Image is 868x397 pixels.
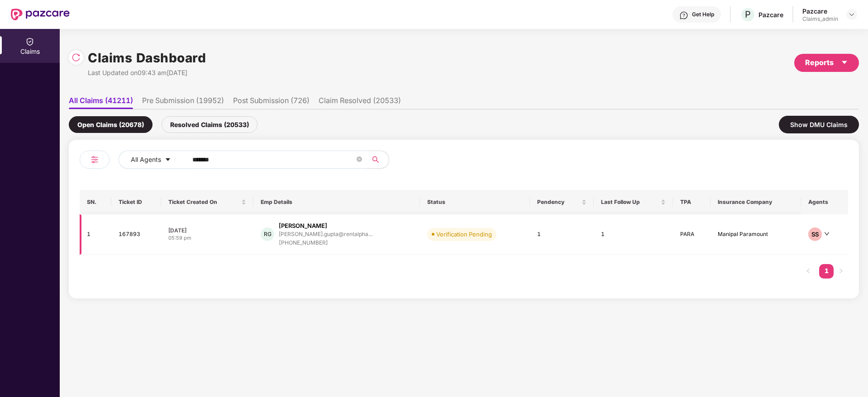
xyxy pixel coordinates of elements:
[745,9,751,20] span: P
[594,190,673,214] th: Last Follow Up
[80,214,111,255] td: 1
[673,214,711,255] td: PARA
[367,156,384,163] span: search
[233,96,310,109] li: Post Submission (726)
[72,53,81,62] img: svg+xml;base64,PHN2ZyBpZD0iUmVsb2FkLTMyeDMyIiB4bWxucz0iaHR0cDovL3d3dy53My5vcmcvMjAwMC9zdmciIHdpZH...
[673,190,711,214] th: TPA
[88,48,206,68] h1: Claims Dashboard
[834,264,848,279] li: Next Page
[801,264,816,279] li: Previous Page
[530,190,594,214] th: Pendency
[261,227,274,241] div: RG
[841,59,848,66] span: caret-down
[89,154,100,165] img: svg+xml;base64,PHN2ZyB4bWxucz0iaHR0cDovL3d3dy53My5vcmcvMjAwMC9zdmciIHdpZHRoPSIyNCIgaGVpZ2h0PSIyNC...
[131,155,161,165] span: All Agents
[838,268,844,274] span: right
[848,11,855,18] img: svg+xml;base64,PHN2ZyBpZD0iRHJvcGRvd24tMzJ4MzIiIHhtbG5zPSJodHRwOi8vd3d3LnczLm9yZy8yMDAwL3N2ZyIgd2...
[162,116,258,133] div: Resolved Claims (20533)
[806,268,811,274] span: left
[253,190,420,214] th: Emp Details
[594,214,673,255] td: 1
[367,151,389,169] button: search
[88,68,206,78] div: Last Updated on 09:43 am[DATE]
[80,190,111,214] th: SN.
[119,151,191,169] button: All Agentscaret-down
[802,15,838,23] div: Claims_admin
[537,198,580,206] span: Pendency
[805,57,848,68] div: Reports
[711,214,801,255] td: Manipal Paramount
[111,190,162,214] th: Ticket ID
[161,190,253,214] th: Ticket Created On
[111,214,162,255] td: 167893
[819,264,834,279] li: 1
[69,116,153,133] div: Open Claims (20678)
[168,234,246,242] div: 05:59 pm
[801,264,816,279] button: left
[165,156,171,164] span: caret-down
[168,198,239,206] span: Ticket Created On
[420,190,530,214] th: Status
[25,37,34,46] img: svg+xml;base64,PHN2ZyBpZD0iQ2xhaW0iIHhtbG5zPSJodHRwOi8vd3d3LnczLm9yZy8yMDAwL3N2ZyIgd2lkdGg9IjIwIi...
[279,239,372,247] div: [PHONE_NUMBER]
[530,214,594,255] td: 1
[779,116,859,133] div: Show DMU Claims
[11,9,70,20] img: New Pazcare Logo
[436,230,492,239] div: Verification Pending
[142,96,224,109] li: Pre Submission (19952)
[679,11,688,20] img: svg+xml;base64,PHN2ZyBpZD0iSGVscC0zMngzMiIgeG1sbnM9Imh0dHA6Ly93d3cudzMub3JnLzIwMDAvc3ZnIiB3aWR0aD...
[819,264,834,278] a: 1
[69,96,133,109] li: All Claims (41211)
[319,96,401,109] li: Claim Resolved (20533)
[357,156,362,164] span: close-circle
[601,198,659,206] span: Last Follow Up
[758,10,783,19] div: Pazcare
[711,190,801,214] th: Insurance Company
[168,227,246,234] div: [DATE]
[808,227,822,241] div: SS
[802,7,838,15] div: Pazcare
[279,222,327,230] div: [PERSON_NAME]
[824,231,830,236] span: down
[801,190,848,214] th: Agents
[692,11,714,18] div: Get Help
[279,231,372,237] div: [PERSON_NAME].gupta@rentalpha...
[834,264,848,279] button: right
[357,156,362,162] span: close-circle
